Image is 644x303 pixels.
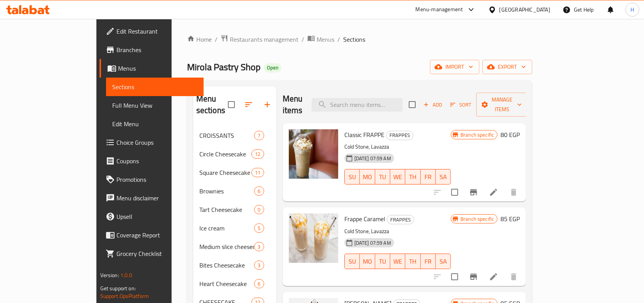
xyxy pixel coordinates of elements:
[430,60,479,74] button: import
[199,168,252,177] span: Square Cheesecake
[230,35,298,44] span: Restaurants management
[386,131,413,140] span: FRAPPES
[405,254,420,269] button: TH
[199,242,255,251] span: Medium slice cheesecake
[252,151,263,158] span: 12
[499,5,550,14] div: [GEOGRAPHIC_DATA]
[393,171,402,183] span: WE
[344,227,451,236] p: Cold Stone, Lavazza
[193,126,276,145] div: CROISSANTS7
[99,244,204,263] a: Grocery Checklist
[99,189,204,207] a: Menu disclaimer
[196,93,228,116] h2: Menu sections
[375,169,390,185] button: TU
[420,99,445,111] span: Add item
[251,149,264,159] div: items
[255,188,263,195] span: 6
[464,267,483,286] button: Branch-specific-item
[199,223,255,233] span: Ice cream
[112,119,198,129] span: Edit Menu
[283,93,303,116] h2: Menu items
[193,163,276,182] div: Square Cheesecake11
[215,35,217,44] li: /
[116,193,198,203] span: Menu disclaimer
[387,215,414,224] div: FRAPPES
[422,100,443,109] span: Add
[344,169,360,185] button: SU
[116,138,198,147] span: Choice Groups
[436,169,451,185] button: SA
[501,129,520,140] h6: 80 EGP
[307,34,334,44] a: Menus
[504,267,523,286] button: delete
[199,279,255,288] span: Heart Cheesecake
[100,270,119,280] span: Version:
[393,256,402,267] span: WE
[106,78,204,96] a: Sections
[99,170,204,189] a: Promotions
[106,115,204,133] a: Edit Menu
[450,100,471,109] span: Sort
[489,188,498,197] a: Edit menu item
[386,131,413,140] div: FRAPPES
[344,213,385,225] span: Frappe Caramel
[100,283,136,293] span: Get support on:
[254,261,264,270] div: items
[252,169,263,176] span: 11
[436,254,451,269] button: SA
[344,254,360,269] button: SU
[99,133,204,152] a: Choice Groups
[421,254,436,269] button: FR
[199,205,255,214] div: Tart Cheesecake
[363,171,372,183] span: MO
[351,239,394,247] span: [DATE] 07:59 AM
[116,249,198,258] span: Grocery Checklist
[476,93,528,117] button: Manage items
[351,155,394,162] span: [DATE] 07:59 AM
[99,226,204,244] a: Coverage Report
[424,171,433,183] span: FR
[448,99,473,111] button: Sort
[408,171,417,183] span: TH
[255,206,263,213] span: 0
[439,256,448,267] span: SA
[221,34,298,44] a: Restaurants management
[116,45,198,54] span: Branches
[199,186,255,196] span: Brownies
[116,27,198,36] span: Edit Restaurant
[254,279,264,288] div: items
[193,145,276,163] div: Circle Cheesecake12
[251,168,264,177] div: items
[489,272,498,281] a: Edit menu item
[482,60,532,74] button: export
[255,225,263,232] span: 5
[416,5,463,14] div: Menu-management
[457,131,497,139] span: Branch specific
[348,256,357,267] span: SU
[289,129,338,179] img: Classic FRAPPE
[424,256,433,267] span: FR
[187,34,533,44] nav: breadcrumb
[482,95,522,114] span: Manage items
[99,41,204,59] a: Branches
[631,5,634,14] span: H
[193,274,276,293] div: Heart Cheesecake6
[439,171,448,183] span: SA
[420,99,445,111] button: Add
[344,142,451,152] p: Cold Stone, Lavazza
[464,183,483,201] button: Branch-specific-item
[116,175,198,184] span: Promotions
[375,254,390,269] button: TU
[199,131,255,140] span: CROISSANTS
[120,270,132,280] span: 1.0.0
[360,254,375,269] button: MO
[193,256,276,274] div: Bites Cheesecake3
[193,200,276,219] div: Tart Cheesecake0
[116,230,198,240] span: Coverage Report
[255,243,263,251] span: 3
[254,186,264,196] div: items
